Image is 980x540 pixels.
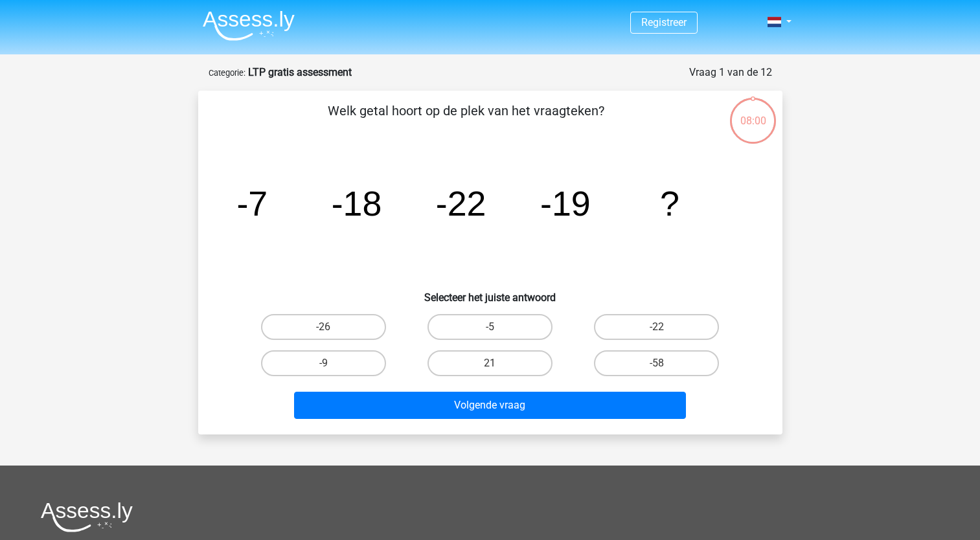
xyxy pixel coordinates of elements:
img: Assessly [203,10,295,41]
label: -26 [261,314,386,340]
label: -5 [427,314,553,340]
label: 21 [427,350,553,376]
img: Assessly logo [41,502,133,532]
label: -58 [594,350,719,376]
h6: Selecteer het juiste antwoord [219,281,762,304]
tspan: -22 [435,184,486,223]
tspan: -18 [331,184,382,223]
tspan: ? [660,184,679,223]
small: Categorie: [209,68,245,78]
a: Registreer [641,16,687,28]
div: 08:00 [729,96,777,129]
div: Vraag 1 van de 12 [689,65,772,80]
tspan: -19 [540,184,591,223]
tspan: -7 [236,184,268,223]
p: Welk getal hoort op de plek van het vraagteken? [219,101,713,140]
label: -9 [261,350,386,376]
label: -22 [594,314,719,340]
strong: LTP gratis assessment [248,66,352,78]
button: Volgende vraag [294,392,686,419]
